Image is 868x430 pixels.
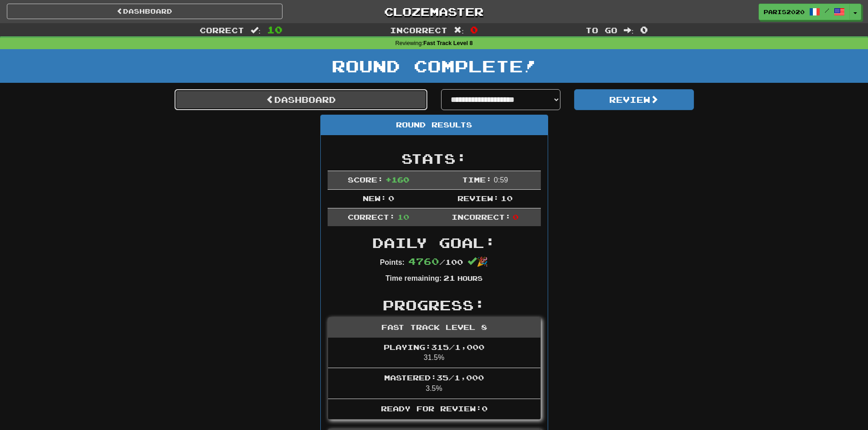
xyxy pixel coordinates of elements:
[470,24,478,35] span: 0
[408,256,439,267] span: 4760
[175,89,427,110] a: Dashboard
[462,175,492,184] span: Time:
[296,4,572,20] a: Clozemaster
[397,212,409,221] span: 10
[501,194,513,202] span: 10
[513,212,519,221] span: 0
[381,404,488,413] span: Ready for Review: 0
[452,212,511,221] span: Incorrect:
[348,175,383,184] span: Score:
[825,7,829,14] span: /
[251,26,261,34] span: :
[380,258,405,266] strong: Points:
[467,257,488,267] span: 🎉
[385,274,442,282] strong: Time remaining:
[640,24,648,35] span: 0
[764,8,805,16] span: paris2020
[385,175,409,184] span: + 160
[457,274,483,282] small: Hours
[586,25,617,35] span: To go
[384,373,484,382] span: Mastered: 35 / 1,000
[443,273,455,282] span: 21
[494,176,508,184] span: 0 : 59
[384,343,484,351] span: Playing: 315 / 1,000
[3,57,865,75] h1: Round Complete!
[328,298,541,313] h2: Progress:
[328,318,540,338] div: Fast Track Level 8
[267,24,282,35] span: 10
[423,40,473,46] strong: Fast Track Level 8
[7,4,282,19] a: Dashboard
[328,235,541,250] h2: Daily Goal:
[574,89,694,110] button: Review
[328,151,541,166] h2: Stats:
[457,194,499,202] span: Review:
[200,25,244,35] span: Correct
[388,194,394,202] span: 0
[408,258,463,266] span: / 100
[363,194,386,202] span: New:
[759,4,850,20] a: paris2020 /
[321,115,548,135] div: Round Results
[390,25,447,35] span: Incorrect
[328,368,540,399] li: 3.5%
[624,26,634,34] span: :
[348,212,395,221] span: Correct:
[328,338,540,369] li: 31.5%
[454,26,464,34] span: :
